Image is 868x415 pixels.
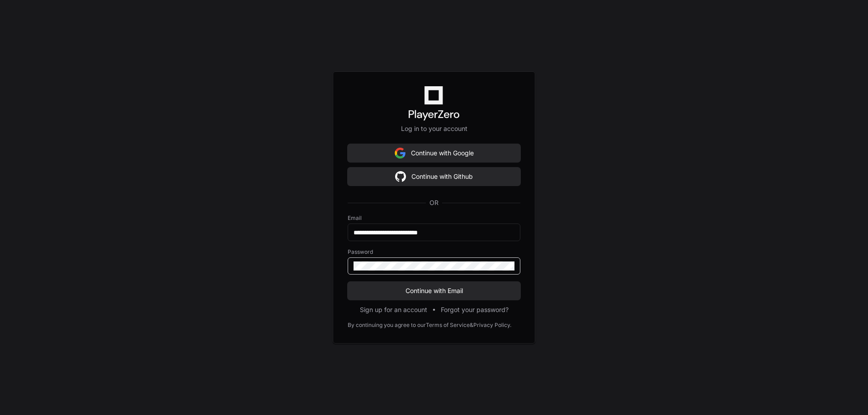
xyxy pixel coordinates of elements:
[348,286,520,295] span: Continue with Email
[348,214,520,222] label: Email
[441,305,509,314] button: Forgot your password?
[348,124,520,133] p: Log in to your account
[395,144,406,162] img: Sign in with google
[426,198,442,207] span: OR
[360,305,427,314] button: Sign up for an account
[348,248,520,256] label: Password
[473,322,511,329] a: Privacy Policy.
[395,168,406,186] img: Sign in with google
[348,144,520,162] button: Continue with Google
[348,282,520,300] button: Continue with Email
[426,322,470,329] a: Terms of Service
[470,322,473,329] div: &
[348,168,520,186] button: Continue with Github
[348,322,426,329] div: By continuing you agree to our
